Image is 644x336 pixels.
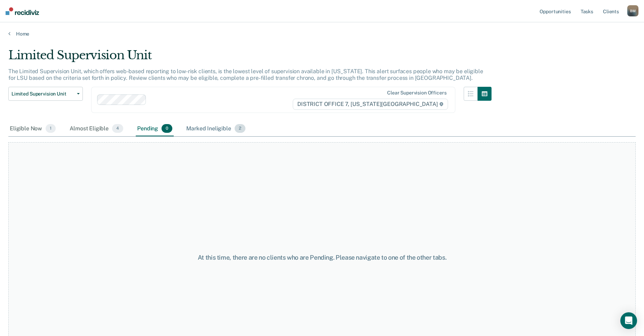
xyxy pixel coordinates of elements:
span: 0 [162,124,172,133]
span: 4 [112,124,123,133]
div: B M [627,5,638,16]
div: Almost Eligible4 [68,121,125,137]
p: The Limited Supervision Unit, which offers web-based reporting to low-risk clients, is the lowest... [8,68,483,81]
div: Clear supervision officers [387,90,446,96]
button: BM [627,5,638,16]
span: DISTRICT OFFICE 7, [US_STATE][GEOGRAPHIC_DATA] [293,99,448,110]
span: 2 [235,124,245,133]
span: 1 [46,124,56,133]
div: Limited Supervision Unit [8,48,492,68]
span: Limited Supervision Unit [11,91,74,97]
a: Home [8,31,636,37]
div: Eligible Now1 [8,121,57,137]
button: Limited Supervision Unit [8,87,83,101]
div: Open Intercom Messenger [620,312,637,329]
div: Pending0 [136,121,174,137]
div: Marked Ineligible2 [185,121,247,137]
img: Recidiviz [6,7,39,15]
div: At this time, there are no clients who are Pending. Please navigate to one of the other tabs. [165,254,479,261]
